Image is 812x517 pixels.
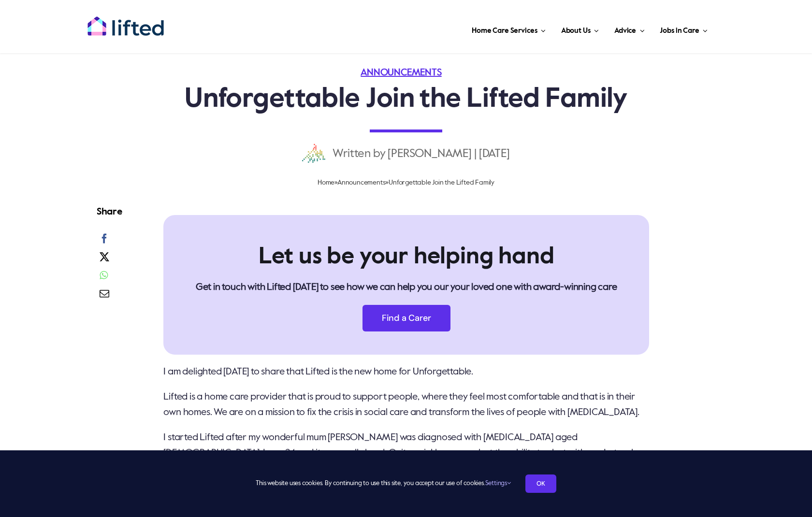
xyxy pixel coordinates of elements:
span: Lifted is a home care provider that is proud to support people, where they feel most comfortable ... [163,392,639,417]
a: WhatsApp [97,269,110,287]
span: I started Lifted after my wonderful mum [PERSON_NAME] was diagnosed with [MEDICAL_DATA] aged [DEM... [163,433,642,504]
a: Home [318,179,334,186]
a: Email [97,287,112,305]
span: I am delighted [DATE] to share that Lifted is the new home for Unforgettable. [163,367,473,377]
a: Home Care Services [469,14,549,43]
h2: Let us be your helping hand [167,244,645,270]
span: About Us [561,23,591,39]
nav: Main Menu [195,14,710,43]
a: Announcements [337,179,385,186]
span: Jobs in Care [660,23,699,39]
strong: Get in touch with Lifted [DATE] to see how we can help you our your loved one with award-winning ... [196,283,617,292]
span: Home Care Services [472,23,537,39]
a: Announcements [361,68,451,78]
span: Find a Carer [382,313,431,323]
a: lifted-logo [87,16,164,26]
a: Settings [485,480,511,487]
a: Advice [611,14,647,43]
span: This website uses cookies. By continuing to use this site, you accept our use of cookies. [256,476,510,491]
a: X [97,250,112,269]
h1: Unforgettable Join the Lifted Family [153,86,659,113]
a: Jobs in Care [657,14,710,43]
a: Facebook [97,232,112,250]
a: OK [525,474,556,493]
span: Unforgettable Join the Lifted Family [389,179,494,186]
span: Advice [614,23,636,39]
a: About Us [558,14,602,43]
a: Find a Carer [362,305,450,331]
span: » » [318,179,494,186]
span: Categories: [361,68,451,78]
nav: Breadcrumb [153,175,659,190]
h4: Share [97,205,122,219]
